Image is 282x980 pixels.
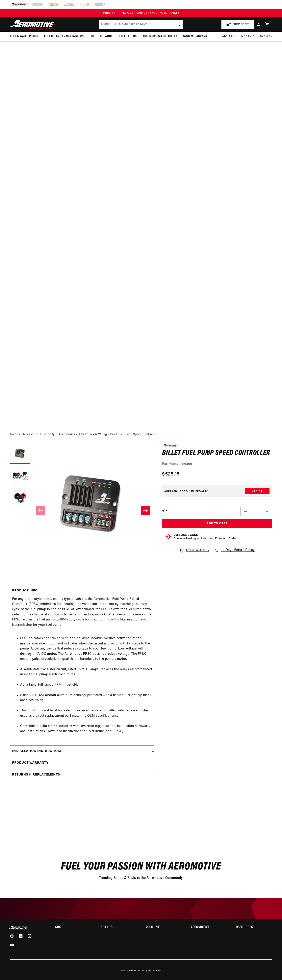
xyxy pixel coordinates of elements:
[174,534,198,537] strong: Emissions Code
[87,32,116,41] summary: Fuel Regulators
[162,462,272,467] div: Part Number:
[20,724,152,734] li: Complete installation kit includes: wire, override toggle switch, installation hardware, and inst...
[20,682,152,688] li: Adjustable, full-speed RPM threshold.
[165,533,172,540] img: Emissions code
[214,548,255,557] a: 90 Days Return Policy
[162,450,272,457] h1: Billet Fuel Pump Speed Controller
[9,926,29,930] img: Aeromotive
[174,537,237,541] p: Continue Reading to Understand Emissions Codes
[257,32,275,41] summary: Rebuilds
[219,32,238,41] a: About Us
[186,548,209,553] span: 1 Year Warranty
[143,34,177,39] span: Accessories & Specialty
[180,32,210,41] summary: System Diagrams
[191,926,227,929] summary: Aeromotive
[245,488,270,494] button: Verify
[116,32,139,41] summary: Fuel Filters
[183,462,192,466] strong: 16306
[10,745,154,757] summary: Installation Instructions
[103,11,179,15] span: FREE SHIPPING OVER $109.00 (EXCL. FUEL TANKS)
[41,32,87,41] summary: Fuel Cells, Tanks & Systems
[44,34,84,39] span: Fuel Cells, Tanks & Systems
[236,926,272,929] summary: Resources
[10,444,154,577] media-gallery: Gallery Viewer
[12,588,37,593] h2: Product Info
[119,34,136,39] span: Fuel Filters
[20,693,152,703] li: Billet 6061-T651 aircraft aluminum housing, protected with a beautiful bright dip black anodized ...
[12,772,60,778] h2: Returns & replacements
[90,34,113,39] span: Fuel Regulators
[12,749,62,754] h2: Installation Instructions
[79,432,107,437] a: Electronics & Wiring
[174,533,237,541] button: Emissions CodeContinue Reading to Understand Emissions Codes
[10,444,30,464] button: Load image 1 in gallery view
[10,34,38,39] span: Fuel & Water Pumps
[179,548,209,553] a: 1 Year Warranty
[141,506,150,515] button: Slide right
[10,466,30,486] button: Load image 2 in gallery view
[164,489,208,493] div: Does This part fit My vehicle?
[10,432,272,437] nav: breadcrumbs
[174,20,183,29] button: search button
[99,20,183,29] input: Search by Part Number, Category or Keyword
[129,970,140,972] a: Aeromotive
[238,32,257,41] summary: Tech Help
[55,926,91,929] summary: Shop
[110,432,156,437] li: Billet Fuel Pump Speed Controller
[139,32,180,41] summary: Accessories & Specialty
[20,708,152,718] li: This product is not legal for sale or use on emission-controlled vehicles except when used as a d...
[10,757,154,769] summary: Product warranty
[20,636,152,662] li: LED indicators confirm correct ignition signal hookup, verifies activation of the manual override...
[99,876,183,880] span: Trending Builds & Posts in the Aeromotive Community
[10,585,154,597] summary: Product Info
[162,509,167,513] label: QTY
[241,34,254,39] span: Tech Help
[222,35,235,38] span: About Us
[20,667,152,677] li: A solid-state transistor circuit, rated up to 40 amps, replaces the relays recommended in most fu...
[260,34,272,39] span: Rebuilds
[146,926,182,929] summary: Account
[121,970,141,972] small: © 2025 .
[221,20,254,29] button: PUMP FINDER
[10,769,154,781] summary: Returns & replacements
[183,34,207,39] span: System Diagrams
[9,20,59,29] img: Aeromotive
[142,970,161,972] small: All rights reserved
[10,862,272,872] h2: Fuel Your Passion with Aeromotive
[12,760,49,766] h2: Product warranty
[22,432,58,437] li: Accessories & Specialty
[162,519,272,528] button: Add to Cart
[10,432,18,437] a: Home
[10,597,154,739] div: For any brush style pump, on any type of vehicle, the Aeromotive Fuel Pump Speed Controller (FPSC...
[59,432,75,437] a: Accessories
[100,926,136,929] summary: Brands
[10,488,30,509] button: Load image 3 in gallery view
[36,506,45,515] button: Slide left
[7,32,41,41] summary: Fuel & Water Pumps
[162,471,180,478] span: $525.15
[221,548,255,557] span: 90 Days Return Policy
